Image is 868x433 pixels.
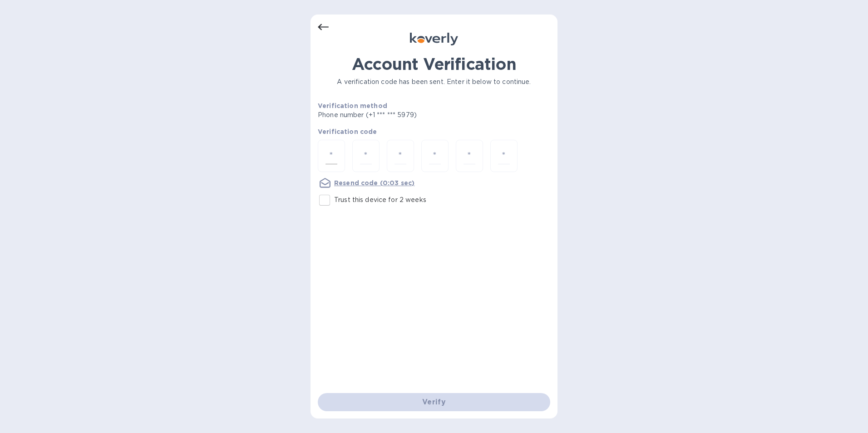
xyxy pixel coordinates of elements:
p: Trust this device for 2 weeks [334,195,426,205]
u: Resend code (0:03 sec) [334,179,414,187]
p: Verification code [318,127,550,136]
p: Phone number (+1 *** *** 5979) [318,110,486,120]
p: A verification code has been sent. Enter it below to continue. [318,77,550,87]
b: Verification method [318,102,387,109]
h1: Account Verification [318,54,550,74]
